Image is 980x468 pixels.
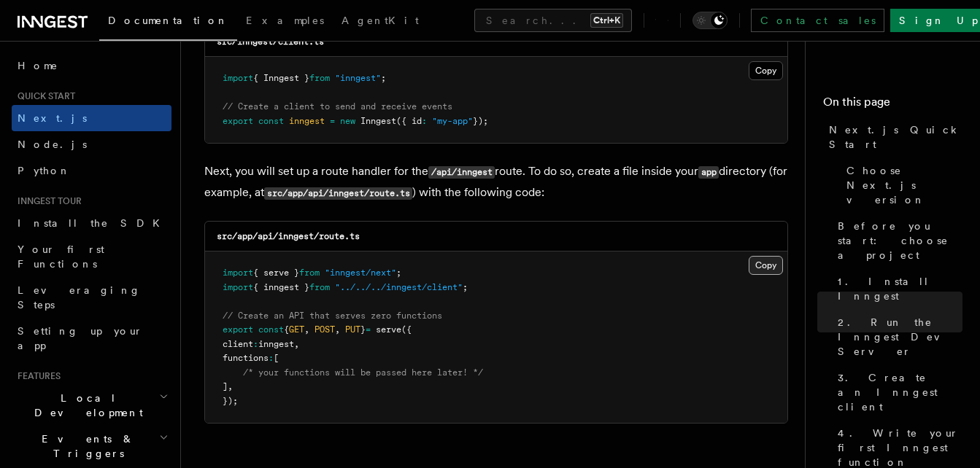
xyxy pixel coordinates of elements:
span: import [223,268,253,278]
span: inngest [289,116,325,126]
a: Before you start: choose a project [832,213,962,268]
span: "../../../inngest/client" [335,282,463,292]
span: Leveraging Steps [18,284,141,311]
span: export [223,324,253,335]
span: , [304,324,309,335]
span: ] [223,381,228,391]
span: }); [223,396,238,406]
span: 2. Run the Inngest Dev Server [838,315,962,359]
a: 3. Create an Inngest client [832,364,962,420]
span: const [258,116,284,126]
a: Install the SDK [12,210,171,236]
span: "inngest" [335,73,381,83]
button: Local Development [12,385,171,426]
a: Node.js [12,131,171,157]
span: from [309,73,330,83]
code: /api/inngest [428,166,495,179]
kbd: Ctrl+K [590,13,623,28]
span: Python [18,165,71,176]
span: Node.js [18,139,87,150]
span: Next.js [18,112,87,124]
span: Home [18,58,58,73]
span: AgentKit [342,15,419,26]
a: Choose Next.js version [841,157,962,213]
span: }); [473,116,488,126]
span: , [228,381,233,391]
a: Contact sales [751,9,884,32]
a: Your first Functions [12,236,171,277]
span: new [340,116,355,126]
span: 3. Create an Inngest client [838,370,962,414]
span: // Create a client to send and receive events [223,101,452,112]
span: Setting up your app [18,325,143,351]
span: { Inngest } [253,73,309,83]
span: = [330,116,335,126]
button: Search...Ctrl+K [474,9,632,32]
a: Python [12,157,171,184]
span: Choose Next.js version [846,163,962,207]
span: Inngest [360,116,396,126]
button: Copy [749,256,783,275]
a: 1. Install Inngest [832,268,962,309]
span: ; [463,282,468,292]
span: : [269,353,274,363]
button: Toggle dark mode [692,12,728,29]
p: Next, you will set up a route handler for the route. To do so, create a file inside your director... [204,161,788,203]
a: Next.js [12,105,171,131]
span: Before you start: choose a project [838,219,962,262]
span: Inngest tour [12,195,82,207]
span: Install the SDK [18,217,169,229]
button: Events & Triggers [12,426,171,467]
span: : [422,116,427,126]
span: import [223,73,253,83]
span: { serve } [253,268,299,278]
span: Examples [246,15,324,26]
span: 1. Install Inngest [838,274,962,303]
span: export [223,116,253,126]
code: src/app/api/inngest/route.ts [264,187,412,200]
span: GET [289,324,304,335]
code: src/inngest/client.ts [217,36,324,47]
span: { inngest } [253,282,309,292]
span: : [253,339,258,349]
span: ({ id [396,116,422,126]
span: Next.js Quick Start [829,122,962,152]
h4: On this page [823,93,962,117]
span: Events & Triggers [12,432,159,461]
a: Home [12,52,171,79]
span: import [223,282,253,292]
span: Documentation [108,15,228,26]
span: const [258,324,284,335]
span: functions [223,353,269,363]
span: { [284,324,289,335]
a: Documentation [99,4,237,41]
span: serve [376,324,401,335]
span: // Create an API that serves zero functions [223,311,442,321]
a: AgentKit [333,4,428,39]
span: inngest [258,339,294,349]
span: /* your functions will be passed here later! */ [243,367,483,378]
span: , [294,339,299,349]
span: Quick start [12,90,75,102]
a: Examples [237,4,333,39]
code: src/app/api/inngest/route.ts [217,231,360,241]
span: "inngest/next" [325,268,396,278]
code: app [698,166,719,179]
span: } [360,324,366,335]
span: POST [315,324,335,335]
span: ({ [401,324,412,335]
span: from [309,282,330,292]
span: "my-app" [432,116,473,126]
span: [ [274,353,279,363]
button: Copy [749,61,783,80]
span: ; [381,73,386,83]
span: Your first Functions [18,243,104,270]
span: ; [396,268,401,278]
span: client [223,339,253,349]
span: , [335,324,340,335]
span: PUT [345,324,360,335]
span: Local Development [12,391,159,420]
span: = [366,324,371,335]
a: Next.js Quick Start [823,117,962,157]
a: 2. Run the Inngest Dev Server [832,309,962,364]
